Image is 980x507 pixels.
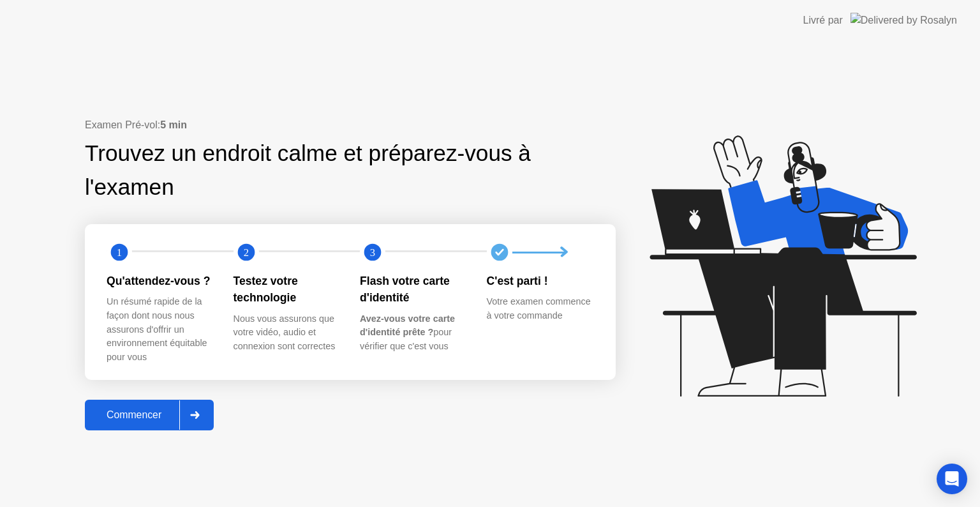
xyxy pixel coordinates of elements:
[107,295,213,364] div: Un résumé rapide de la façon dont nous nous assurons d'offrir un environnement équitable pour vous
[243,246,248,259] text: 2
[85,137,535,204] div: Trouvez un endroit calme et préparez-vous à l'examen
[803,13,843,28] div: Livré par
[487,273,593,289] div: C'est parti !
[937,464,967,494] div: Open Intercom Messenger
[89,409,179,421] div: Commencer
[107,273,213,289] div: Qu'attendez-vous ?
[360,312,466,354] div: pour vérifier que c'est vous
[234,312,340,354] div: Nous vous assurons que votre vidéo, audio et connexion sont correctes
[85,117,616,133] div: Examen Pré-vol:
[487,295,593,322] div: Votre examen commence à votre commande
[234,273,340,306] div: Testez votre technologie
[360,273,466,306] div: Flash votre carte d'identité
[370,246,375,259] text: 3
[85,400,214,430] button: Commencer
[850,13,957,27] img: Delivered by Rosalyn
[160,119,187,130] b: 5 min
[360,314,455,338] b: Avez-vous votre carte d'identité prête ?
[117,246,122,259] text: 1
